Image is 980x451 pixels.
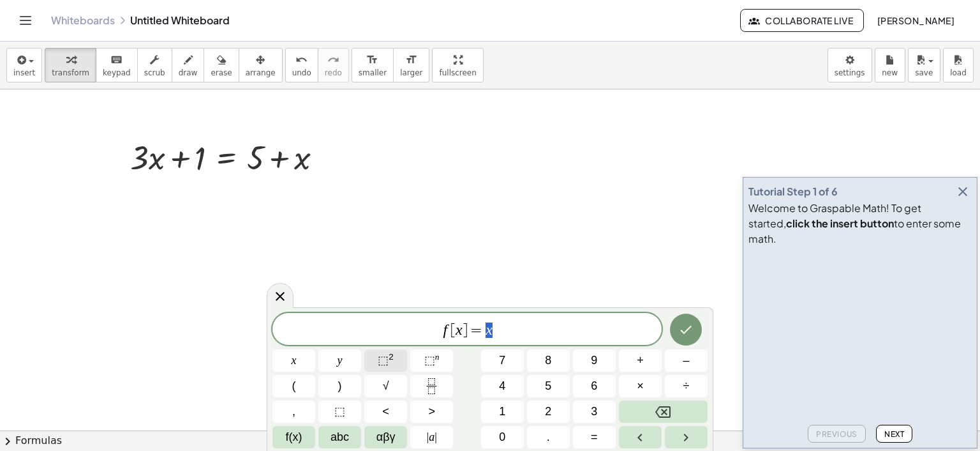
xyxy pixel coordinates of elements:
[882,68,898,77] span: new
[481,375,524,397] button: 4
[877,15,954,26] span: [PERSON_NAME]
[527,426,570,448] button: .
[591,429,598,446] span: =
[545,352,551,369] span: 8
[364,401,407,423] button: Less than
[619,426,662,448] button: Left arrow
[327,52,339,68] i: redo
[450,323,456,338] span: [
[481,401,524,423] button: 1
[835,68,865,77] span: settings
[51,14,115,27] a: Whiteboards
[330,429,349,446] span: abc
[144,68,165,77] span: scrub
[573,401,616,423] button: 3
[378,354,389,367] span: ⬚
[172,48,205,82] button: draw
[382,403,389,420] span: <
[318,401,361,423] button: Placeholder
[665,375,708,397] button: Divide
[393,48,429,82] button: format_sizelarger
[499,352,505,369] span: 7
[410,375,453,397] button: Fraction
[637,352,644,369] span: +
[481,426,524,448] button: 0
[103,68,131,77] span: keypad
[665,426,708,448] button: Right arrow
[137,48,172,82] button: scrub
[272,426,315,448] button: Functions
[286,429,302,446] span: f(x)
[239,48,283,82] button: arrange
[110,52,122,68] i: keyboard
[292,68,311,77] span: undo
[272,401,315,423] button: ,
[427,429,437,446] span: a
[204,48,239,82] button: erase
[866,9,965,32] button: [PERSON_NAME]
[828,48,872,82] button: settings
[295,52,308,68] i: undo
[338,378,342,395] span: )
[434,431,437,443] span: |
[527,349,570,372] button: 8
[499,403,505,420] span: 1
[591,403,597,420] span: 3
[15,10,36,31] button: Toggle navigation
[410,426,453,448] button: Absolute value
[950,68,967,77] span: load
[410,401,453,423] button: Greater than
[876,425,912,443] button: Next
[13,68,35,77] span: insert
[439,68,476,77] span: fullscreen
[292,403,295,420] span: ,
[486,321,493,338] var: x
[591,352,597,369] span: 9
[272,349,315,372] button: x
[443,321,447,338] var: f
[499,429,505,446] span: 0
[366,52,378,68] i: format_size
[499,378,505,395] span: 4
[908,48,940,82] button: save
[619,349,662,372] button: Plus
[383,378,389,395] span: √
[527,401,570,423] button: 2
[364,349,407,372] button: Squared
[619,401,708,423] button: Backspace
[318,426,361,448] button: Alphabet
[468,323,486,338] span: =
[96,48,138,82] button: keyboardkeypad
[751,15,853,26] span: Collaborate Live
[527,375,570,397] button: 5
[246,68,276,77] span: arrange
[637,378,644,395] span: ×
[456,321,463,338] var: x
[943,48,974,82] button: load
[573,349,616,372] button: 9
[435,352,440,362] sup: n
[545,403,551,420] span: 2
[389,352,394,362] sup: 2
[6,48,42,82] button: insert
[591,378,597,395] span: 6
[376,429,396,446] span: αβγ
[410,349,453,372] button: Superscript
[325,68,342,77] span: redo
[285,48,318,82] button: undoundo
[272,375,315,397] button: (
[915,68,933,77] span: save
[334,403,345,420] span: ⬚
[424,354,435,367] span: ⬚
[52,68,89,77] span: transform
[875,48,905,82] button: new
[545,378,551,395] span: 5
[665,349,708,372] button: Minus
[318,349,361,372] button: y
[432,48,483,82] button: fullscreen
[405,52,417,68] i: format_size
[748,201,972,247] div: Welcome to Graspable Math! To get started, to enter some math.
[683,378,690,395] span: ÷
[359,68,387,77] span: smaller
[292,378,296,395] span: (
